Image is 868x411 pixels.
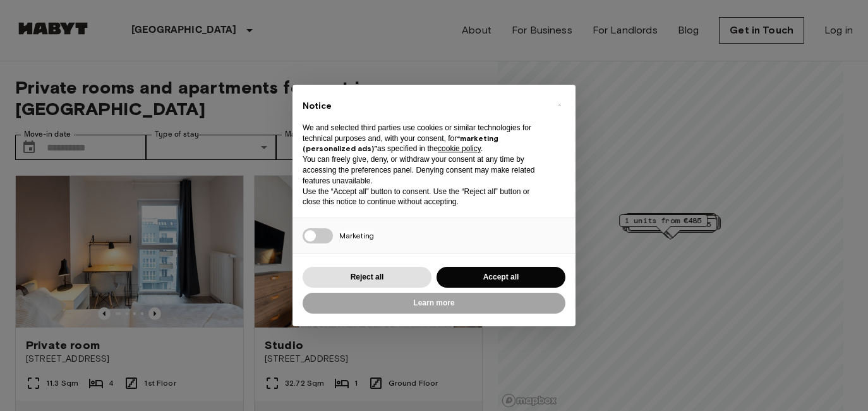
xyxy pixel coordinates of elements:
[549,95,569,115] button: Close this notice
[557,97,562,113] span: ×
[303,293,565,314] button: Learn more
[303,267,431,288] button: Reject all
[438,144,481,153] a: cookie policy
[303,133,498,154] strong: “marketing (personalized ads)”
[437,267,565,288] button: Accept all
[303,100,545,113] h2: Notice
[303,123,545,154] p: We and selected third parties use cookies or similar technologies for technical purposes and, wit...
[339,231,374,240] span: Marketing
[303,154,545,186] p: You can freely give, deny, or withdraw your consent at any time by accessing the preferences pane...
[303,187,545,208] p: Use the “Accept all” button to consent. Use the “Reject all” button or close this notice to conti...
